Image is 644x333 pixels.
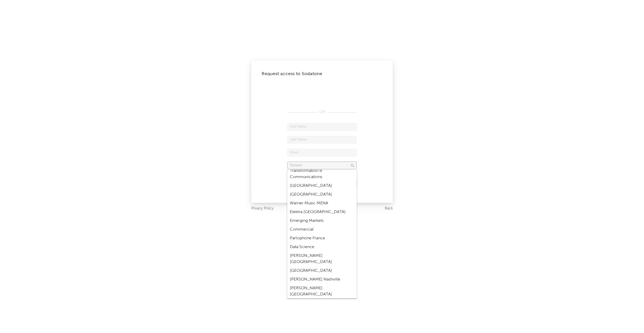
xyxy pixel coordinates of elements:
div: [PERSON_NAME] [GEOGRAPHIC_DATA] [287,251,357,266]
div: Request access to Sodatone [262,71,382,77]
a: Privacy Policy [251,205,274,212]
div: Transformation & Communications [287,166,357,181]
input: First Name [287,123,357,131]
div: Data Science [287,243,357,251]
div: [PERSON_NAME] [GEOGRAPHIC_DATA] [287,284,357,299]
div: OR [287,109,357,115]
input: Email [287,149,357,156]
input: Division [287,162,357,169]
div: Parlophone France [287,234,357,243]
div: Warner Music MENA [287,199,357,208]
div: [GEOGRAPHIC_DATA] [287,181,357,190]
div: Elektra [GEOGRAPHIC_DATA] [287,208,357,216]
a: Back [385,205,393,212]
div: [GEOGRAPHIC_DATA] [287,266,357,275]
div: [GEOGRAPHIC_DATA] [287,190,357,199]
div: Commercial [287,225,357,234]
div: Emerging Markets [287,216,357,225]
div: [PERSON_NAME] Nashville [287,275,357,284]
input: Last Name [287,136,357,144]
